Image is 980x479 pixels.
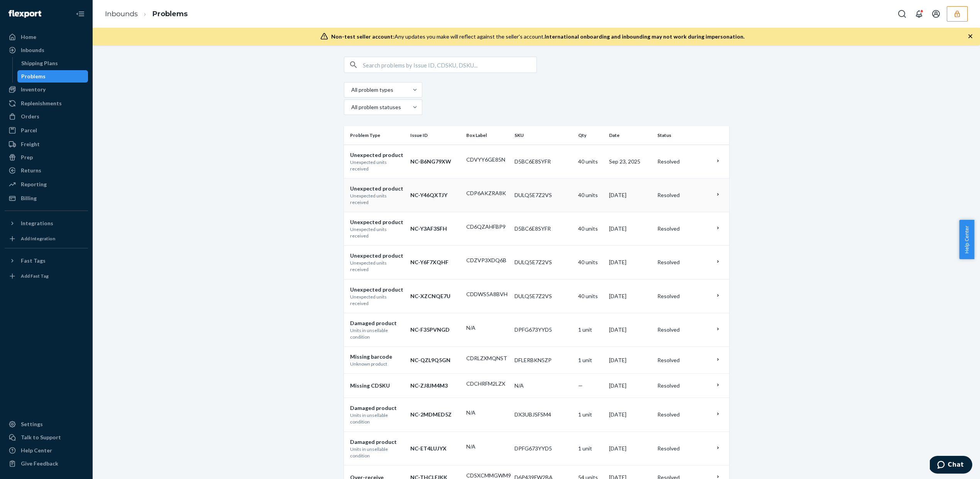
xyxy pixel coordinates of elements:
[575,347,606,374] td: 1 unit
[5,270,88,282] a: Add Fast Tag
[657,411,709,418] div: Resolved
[410,225,460,233] p: NC-Y3AF3SFH
[350,382,405,390] p: Missing CDSKU
[363,57,537,73] input: Search problems by Issue ID, CDSKU, DSKU...
[5,192,88,204] a: Billing
[21,153,33,161] div: Prep
[21,273,49,279] div: Add Fast Tag
[5,124,88,137] a: Parcel
[466,256,508,264] p: CDZVP3XDQ6B
[5,164,88,177] a: Returns
[350,361,405,367] p: Unknown product
[152,10,188,18] a: Problems
[606,126,654,145] th: Date
[466,290,508,298] p: CDDWS5A8BVH
[73,6,88,22] button: Close Navigation
[407,126,463,145] th: Issue ID
[657,445,709,452] div: Resolved
[350,103,351,111] input: All problem statuses
[466,223,508,231] p: CD6QZAHFBP9
[5,83,88,96] a: Inventory
[511,145,575,178] td: D5BC6E8SYFR
[511,347,575,374] td: DFLERBKN5ZP
[350,252,405,260] p: Unexpected product
[575,398,606,432] td: 1 unit
[5,444,88,457] a: Help Center
[657,356,709,364] div: Resolved
[466,156,508,164] p: CDVYY6GE85N
[911,6,927,22] button: Open notifications
[21,126,37,134] div: Parcel
[21,33,36,41] div: Home
[410,382,460,390] p: NC-ZJ8JM4M3
[5,31,88,43] a: Home
[511,126,575,145] th: SKU
[466,324,508,332] p: N/A
[410,158,460,165] p: NC-B6NG79XW
[575,145,606,178] td: 40 units
[606,246,654,279] td: [DATE]
[511,313,575,346] td: DPFG673YYD5
[350,260,405,273] p: Unexpected units received
[21,73,46,80] div: Problems
[575,246,606,279] td: 40 units
[657,191,709,199] div: Resolved
[575,313,606,346] td: 1 unit
[5,457,88,470] button: Give Feedback
[410,191,460,199] p: NC-Y46QXTJY
[466,409,508,417] p: N/A
[606,212,654,246] td: [DATE]
[5,97,88,110] a: Replenishments
[5,418,88,430] a: Settings
[21,235,55,242] div: Add Integration
[511,212,575,246] td: D5BC6E8SYFR
[21,433,61,441] div: Talk to Support
[331,33,394,40] span: Non-test seller account:
[21,140,40,148] div: Freight
[21,167,41,174] div: Returns
[657,326,709,334] div: Resolved
[350,412,405,425] p: Units in unsellable condition
[21,460,58,467] div: Give Feedback
[511,374,575,398] td: N/A
[21,113,39,120] div: Orders
[575,279,606,313] td: 40 units
[466,443,508,450] p: N/A
[545,33,745,40] span: International onboarding and inbounding may not work during impersonation.
[410,292,460,300] p: NC-XZCNQE7U
[894,6,910,22] button: Open Search Box
[350,159,405,172] p: Unexpected units received
[5,233,88,245] a: Add Integration
[959,220,974,259] button: Help Center
[350,86,351,94] input: All problem types
[331,33,745,40] div: Any updates you make will reflect against the seller's account.
[5,44,88,56] a: Inbounds
[511,398,575,432] td: DX3UBJSFSM4
[5,178,88,191] a: Reporting
[344,126,408,145] th: Problem Type
[575,178,606,212] td: 40 units
[511,279,575,313] td: DULQ5E7Z2VS
[5,217,88,229] button: Integrations
[17,70,88,83] a: Problems
[657,258,709,266] div: Resolved
[350,192,405,206] p: Unexpected units received
[928,6,944,22] button: Open account menu
[21,100,62,107] div: Replenishments
[657,225,709,233] div: Resolved
[350,327,405,340] p: Units in unsellable condition
[350,185,405,192] p: Unexpected product
[578,382,583,389] span: —
[606,374,654,398] td: [DATE]
[5,431,88,444] button: Talk to Support
[21,86,46,93] div: Inventory
[21,194,37,202] div: Billing
[606,279,654,313] td: [DATE]
[654,126,712,145] th: Status
[606,145,654,178] td: Sep 23, 2025
[657,382,709,390] div: Resolved
[5,255,88,267] button: Fast Tags
[350,218,405,226] p: Unexpected product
